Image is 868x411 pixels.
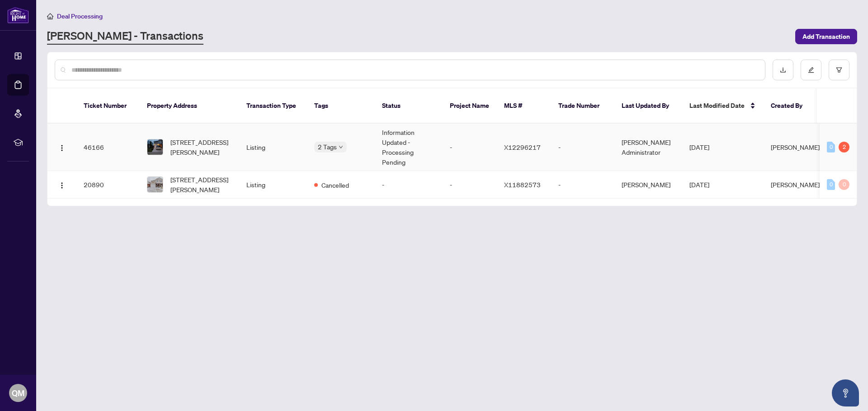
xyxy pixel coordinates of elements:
span: Add Transaction [802,29,850,44]
img: Logo [58,182,66,189]
th: Project Name [443,88,497,124]
td: - [443,171,497,199]
td: Listing [239,124,307,171]
span: QM [12,387,24,399]
span: [DATE] [689,180,709,189]
div: 0 [827,179,835,190]
span: [PERSON_NAME] [771,180,820,189]
button: Logo [55,140,69,154]
button: Add Transaction [795,29,857,44]
th: Tags [307,88,375,124]
th: Trade Number [551,88,614,124]
span: Cancelled [321,180,349,190]
img: thumbnail-img [147,139,163,155]
img: Logo [58,144,66,152]
td: - [443,124,497,171]
span: X12296217 [504,143,541,151]
th: Transaction Type [239,88,307,124]
button: download [773,60,793,80]
button: filter [829,60,849,80]
div: 2 [839,142,849,152]
span: Deal Processing [57,12,103,20]
th: Last Modified Date [682,88,764,124]
span: down [339,145,343,149]
td: [PERSON_NAME] [614,171,682,199]
th: Ticket Number [76,88,140,124]
span: filter [836,67,842,73]
span: [STREET_ADDRESS][PERSON_NAME] [170,175,232,194]
img: thumbnail-img [147,177,163,192]
button: edit [801,60,821,80]
th: Last Updated By [614,88,682,124]
div: 0 [827,142,835,152]
a: [PERSON_NAME] - Transactions [47,28,203,45]
td: [PERSON_NAME] Administrator [614,124,682,171]
span: [STREET_ADDRESS][PERSON_NAME] [170,137,232,157]
span: edit [808,67,814,73]
span: [DATE] [689,143,709,151]
div: 0 [839,179,849,190]
span: X11882573 [504,180,541,189]
td: - [375,171,443,199]
button: Logo [55,177,69,192]
td: - [551,171,614,199]
span: [PERSON_NAME] [771,143,820,151]
th: MLS # [497,88,551,124]
td: 20890 [76,171,140,199]
td: - [551,124,614,171]
span: home [47,13,53,19]
span: Last Modified Date [689,101,745,111]
td: 46166 [76,124,140,171]
span: download [780,67,786,73]
td: Listing [239,171,307,199]
img: logo [7,7,29,23]
td: Information Updated - Processing Pending [375,124,443,171]
th: Property Address [140,88,239,124]
th: Status [375,88,443,124]
span: 2 Tags [318,142,337,152]
th: Created By [764,88,818,124]
button: Open asap [832,379,859,406]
